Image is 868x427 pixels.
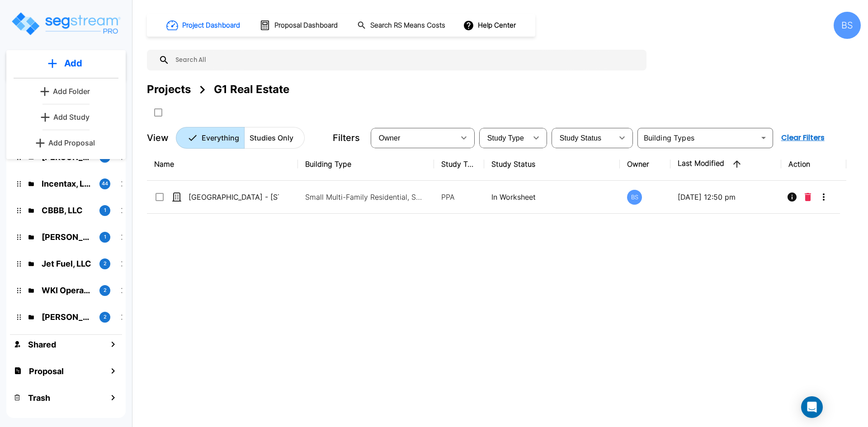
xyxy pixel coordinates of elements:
div: Open Intercom Messenger [801,396,823,418]
p: Add Study [53,112,90,122]
button: Clear Filters [778,129,828,147]
p: In Worksheet [491,192,613,202]
h1: Proposal Dashboard [274,20,338,31]
p: 2 [104,313,107,321]
p: Filters [333,131,360,145]
th: Last Modified [670,148,781,181]
div: BS [627,190,642,205]
p: PPA [441,192,477,202]
p: View [147,131,169,145]
p: [GEOGRAPHIC_DATA] - [STREET_ADDRESS][US_STATE] [189,192,279,202]
button: Open [757,131,770,144]
a: Add Study [38,108,94,126]
p: Kirk Richards [42,231,92,243]
button: Info [783,188,801,206]
h1: Trash [28,392,50,404]
p: Add Folder [53,86,90,97]
button: Add [6,50,126,76]
input: Building Types [640,131,755,144]
button: Project Dashboard [163,15,245,35]
span: Owner [379,134,401,142]
button: Search RS Means Costs [354,17,450,34]
th: Action [781,148,847,181]
div: Projects [147,81,191,98]
h1: Project Dashboard [182,20,240,31]
button: Add Proposal [33,134,100,152]
p: Everything [202,132,239,143]
h1: Search RS Means Costs [370,20,445,31]
button: Everything [176,127,245,149]
p: 44 [102,180,108,188]
p: Add Proposal [48,137,95,148]
p: 1 [104,233,106,241]
p: 2 [104,260,107,267]
span: Study Type [487,134,524,142]
div: Select [553,125,613,150]
p: 2 [104,286,107,294]
p: CBBB, LLC [42,204,92,216]
button: Proposal Dashboard [256,16,343,35]
p: Small Multi-Family Residential, Small Multi-Family Residential, Small Multi-Family Residential, S... [305,192,427,202]
h1: Proposal [29,365,64,377]
th: Name [147,148,298,181]
img: Logo [10,11,121,37]
th: Study Status [484,148,620,181]
th: Owner [620,148,670,181]
button: Studies Only [244,127,305,149]
button: Help Center [461,17,519,34]
span: Study Status [560,134,602,142]
button: SelectAll [149,103,167,122]
p: Mike Hampton [42,311,92,323]
th: Building Type [298,148,434,181]
div: Select [481,125,527,150]
p: Add [64,56,82,70]
h1: Shared [28,338,56,351]
p: WKI Operations, Inc. [42,284,92,296]
div: Platform [176,127,305,149]
p: Jet Fuel, LLC [42,258,92,270]
div: BS [834,12,861,39]
button: Add Folder [37,82,95,100]
p: [DATE] 12:50 pm [678,192,774,202]
div: Select [373,125,455,150]
input: Search All [170,50,642,70]
button: More-Options [815,188,833,206]
th: Study Type [434,148,484,181]
div: G1 Real Estate [214,81,289,98]
p: Incentax, LLC [42,178,92,190]
p: 1 [104,206,106,214]
p: Studies Only [250,132,293,143]
button: Delete [801,188,815,206]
